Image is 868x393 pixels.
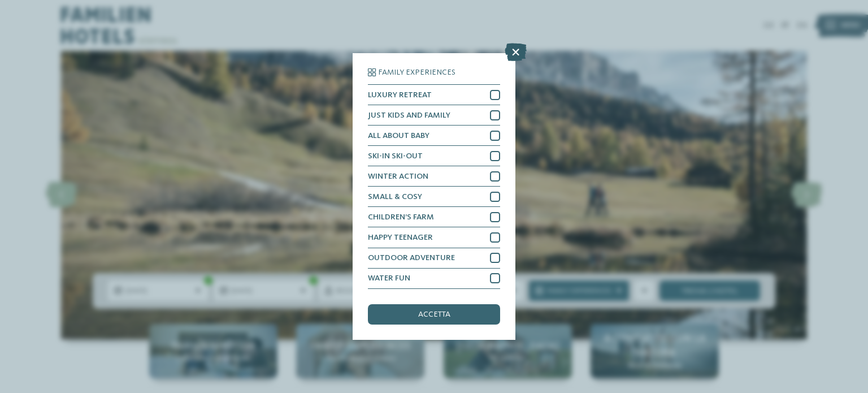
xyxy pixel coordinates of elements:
span: OUTDOOR ADVENTURE [368,254,455,262]
span: SMALL & COSY [368,193,422,201]
span: WATER FUN [368,274,410,282]
span: CHILDREN’S FARM [368,213,434,221]
span: accetta [418,310,450,318]
span: HAPPY TEENAGER [368,234,433,241]
span: WINTER ACTION [368,172,428,180]
span: LUXURY RETREAT [368,91,432,99]
span: JUST KIDS AND FAMILY [368,111,450,119]
span: Family Experiences [378,68,455,76]
span: ALL ABOUT BABY [368,132,429,140]
span: SKI-IN SKI-OUT [368,152,423,160]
